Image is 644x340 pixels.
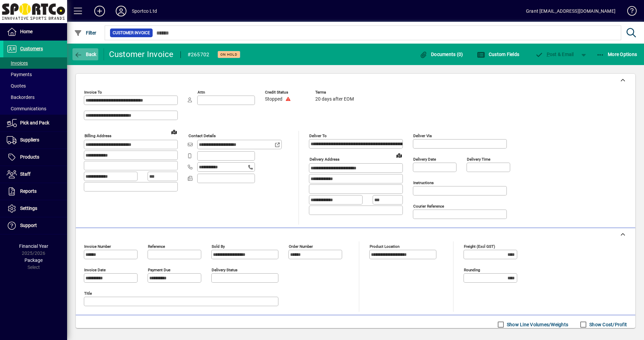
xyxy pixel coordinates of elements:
[20,120,49,125] span: Pick and Pack
[72,27,98,39] button: Filter
[148,268,170,272] mat-label: Payment due
[526,6,615,16] div: Grant [EMAIL_ADDRESS][DOMAIN_NAME]
[532,48,577,60] button: Post & Email
[547,52,550,57] span: P
[20,206,37,211] span: Settings
[212,268,237,272] mat-label: Delivery status
[622,1,636,23] a: Knowledge Base
[7,83,26,89] span: Quotes
[3,23,67,40] a: Home
[413,133,432,138] mat-label: Deliver via
[3,103,67,114] a: Communications
[198,90,205,95] mat-label: Attn
[7,95,35,100] span: Backorders
[7,106,46,111] span: Communications
[84,268,106,272] mat-label: Invoice date
[74,30,97,36] span: Filter
[315,90,356,95] span: Terms
[3,92,67,103] a: Backorders
[289,244,313,249] mat-label: Order number
[265,97,282,102] span: Stopped
[464,244,495,249] mat-label: Freight (excl GST)
[394,150,405,161] a: View on map
[3,183,67,200] a: Reports
[535,52,574,57] span: ost & Email
[20,137,39,143] span: Suppliers
[148,244,165,249] mat-label: Reference
[596,52,637,57] span: More Options
[24,258,43,263] span: Package
[464,268,480,272] mat-label: Rounding
[418,48,465,60] button: Documents (0)
[3,115,67,131] a: Pick and Pack
[67,48,104,60] app-page-header-button: Back
[19,243,48,249] span: Financial Year
[3,132,67,149] a: Suppliers
[7,60,28,66] span: Invoices
[505,321,568,328] label: Show Line Volumes/Weights
[309,133,327,138] mat-label: Deliver To
[113,30,150,36] span: Customer Invoice
[595,48,639,60] button: More Options
[3,166,67,183] a: Staff
[3,149,67,166] a: Products
[3,200,67,217] a: Settings
[7,72,32,77] span: Payments
[370,244,399,249] mat-label: Product location
[109,49,174,60] div: Customer Invoice
[20,188,37,194] span: Reports
[220,52,237,57] span: On hold
[20,154,39,160] span: Products
[212,244,225,249] mat-label: Sold by
[315,97,354,102] span: 20 days after EOM
[84,90,102,95] mat-label: Invoice To
[3,57,67,69] a: Invoices
[169,126,179,137] a: View on map
[72,48,98,60] button: Back
[110,5,132,17] button: Profile
[20,171,31,177] span: Staff
[588,321,627,328] label: Show Cost/Profit
[3,80,67,92] a: Quotes
[413,157,436,162] mat-label: Delivery date
[475,48,521,60] button: Custom Fields
[187,49,210,60] div: #265702
[89,5,110,17] button: Add
[20,29,33,34] span: Home
[265,90,305,95] span: Credit status
[420,52,463,57] span: Documents (0)
[3,69,67,80] a: Payments
[84,291,92,296] mat-label: Title
[3,217,67,234] a: Support
[413,180,434,185] mat-label: Instructions
[132,6,157,16] div: Sportco Ltd
[74,52,97,57] span: Back
[477,52,519,57] span: Custom Fields
[20,223,37,228] span: Support
[84,244,111,249] mat-label: Invoice number
[413,204,444,209] mat-label: Courier Reference
[20,46,43,51] span: Customers
[467,157,490,162] mat-label: Delivery time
